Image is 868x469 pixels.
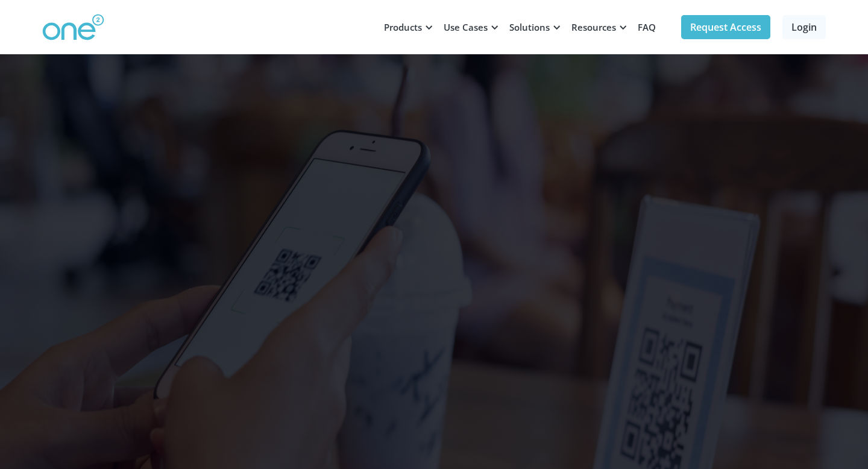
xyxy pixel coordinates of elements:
a: Request Access [681,15,770,39]
a: Login [782,15,826,39]
div: Use Cases [444,21,488,33]
div: Solutions [509,21,550,33]
div: Resources [571,21,616,33]
div: Products [384,21,422,33]
img: One2 Logo [42,14,104,41]
a: FAQ [631,9,663,45]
